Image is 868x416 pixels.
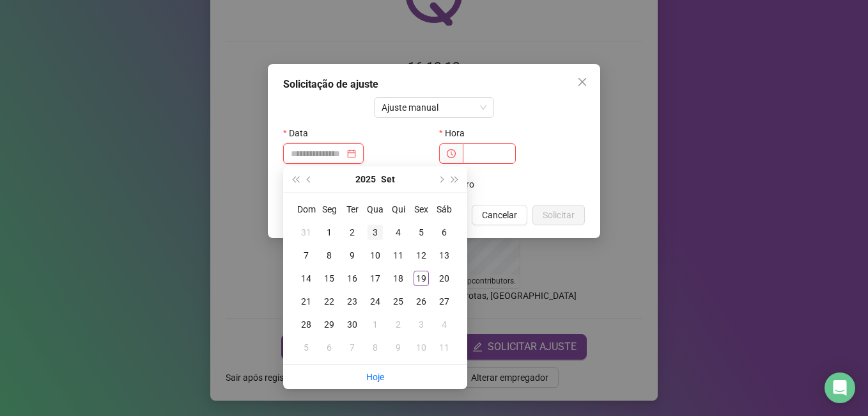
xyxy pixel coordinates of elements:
[364,198,387,221] th: Qua
[341,336,364,359] td: 2025-10-07
[448,166,462,192] button: super-next-year
[298,248,314,263] div: 7
[572,72,593,92] button: Close
[322,271,337,286] div: 15
[414,225,429,240] div: 5
[381,166,395,192] button: month panel
[472,205,527,225] button: Cancelar
[341,267,364,290] td: 2025-09-16
[322,340,337,355] div: 6
[410,244,433,267] td: 2025-09-12
[439,123,473,143] label: Hora
[391,271,406,286] div: 18
[345,340,360,355] div: 7
[433,267,456,290] td: 2025-09-20
[295,244,318,267] td: 2025-09-07
[414,271,429,286] div: 19
[391,225,406,240] div: 4
[437,317,452,332] div: 4
[414,340,429,355] div: 10
[410,336,433,359] td: 2025-10-10
[283,123,316,143] label: Data
[341,244,364,267] td: 2025-09-09
[322,294,337,309] div: 22
[437,340,452,355] div: 11
[387,221,410,244] td: 2025-09-04
[318,336,341,359] td: 2025-10-06
[368,294,383,309] div: 24
[387,290,410,313] td: 2025-09-25
[341,221,364,244] td: 2025-09-02
[387,198,410,221] th: Qui
[433,244,456,267] td: 2025-09-13
[368,340,383,355] div: 8
[368,225,383,240] div: 3
[318,313,341,336] td: 2025-09-29
[410,198,433,221] th: Sex
[295,313,318,336] td: 2025-09-28
[364,221,387,244] td: 2025-09-03
[364,290,387,313] td: 2025-09-24
[345,225,360,240] div: 2
[532,205,585,225] button: Solicitar
[295,198,318,221] th: Dom
[364,336,387,359] td: 2025-10-08
[482,208,517,222] span: Cancelar
[825,372,855,403] div: Open Intercom Messenger
[298,340,314,355] div: 5
[298,294,314,309] div: 21
[364,244,387,267] td: 2025-09-10
[437,225,452,240] div: 6
[345,317,360,332] div: 30
[437,294,452,309] div: 27
[322,248,337,263] div: 8
[414,294,429,309] div: 26
[345,271,360,286] div: 16
[295,221,318,244] td: 2025-08-31
[364,267,387,290] td: 2025-09-17
[341,313,364,336] td: 2025-09-30
[387,336,410,359] td: 2025-10-09
[433,313,456,336] td: 2025-10-04
[387,313,410,336] td: 2025-10-02
[295,290,318,313] td: 2025-09-21
[433,221,456,244] td: 2025-09-06
[447,149,456,158] span: clock-circle
[298,317,314,332] div: 28
[345,294,360,309] div: 23
[577,77,587,87] span: close
[437,248,452,263] div: 13
[368,271,383,286] div: 17
[391,317,406,332] div: 2
[382,98,487,117] span: Ajuste manual
[414,248,429,263] div: 12
[433,166,447,192] button: next-year
[318,198,341,221] th: Seg
[387,267,410,290] td: 2025-09-18
[295,267,318,290] td: 2025-09-14
[298,271,314,286] div: 14
[318,290,341,313] td: 2025-09-22
[391,340,406,355] div: 9
[368,248,383,263] div: 10
[433,290,456,313] td: 2025-09-27
[295,336,318,359] td: 2025-10-05
[283,77,585,92] div: Solicitação de ajuste
[355,166,376,192] button: year panel
[410,290,433,313] td: 2025-09-26
[433,198,456,221] th: Sáb
[368,317,383,332] div: 1
[341,290,364,313] td: 2025-09-23
[318,244,341,267] td: 2025-09-08
[391,294,406,309] div: 25
[298,225,314,240] div: 31
[364,313,387,336] td: 2025-10-01
[366,372,384,382] a: Hoje
[318,221,341,244] td: 2025-09-01
[318,267,341,290] td: 2025-09-15
[391,248,406,263] div: 11
[437,271,452,286] div: 20
[341,198,364,221] th: Ter
[288,166,302,192] button: super-prev-year
[410,267,433,290] td: 2025-09-19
